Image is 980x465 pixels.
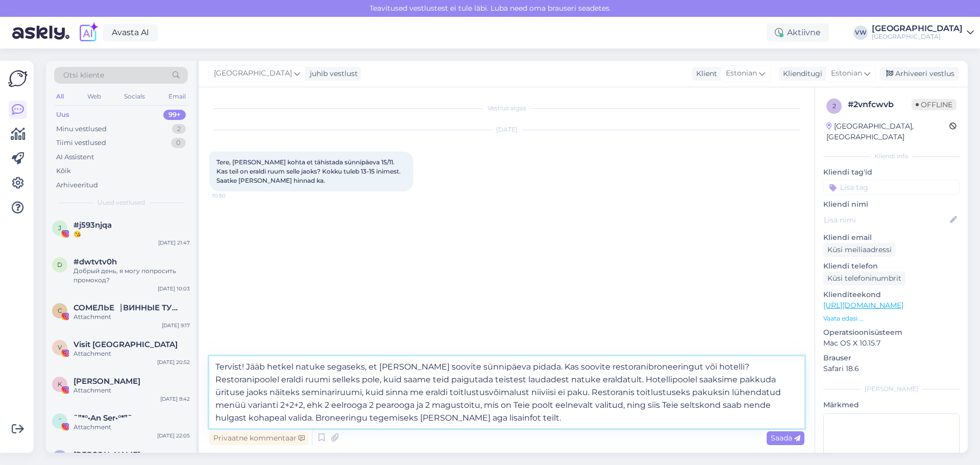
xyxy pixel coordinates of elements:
span: ˜ [58,417,62,425]
div: [DATE] 9:42 [160,395,190,403]
div: [DATE] [209,125,804,134]
p: Operatsioonisüsteem [823,327,960,338]
div: [GEOGRAPHIC_DATA], [GEOGRAPHIC_DATA] [826,121,949,142]
span: Nele Grandberg [73,450,140,459]
span: Katri Kägo [73,377,140,386]
div: [DATE] 10:03 [158,285,190,292]
div: Attachment [73,312,190,322]
span: 2 [832,102,836,110]
div: Arhiveeri vestlus [880,67,959,81]
div: juhib vestlust [306,68,358,79]
div: Klient [692,68,717,79]
span: Saada [771,433,800,443]
div: Attachment [73,349,190,358]
p: Safari 18.6 [823,363,960,374]
div: [DATE] 9:17 [162,322,190,329]
div: AI Assistent [56,152,94,162]
div: 99+ [163,110,186,120]
div: Küsi meiliaadressi [823,243,896,257]
img: explore-ai [78,22,99,43]
a: Avasta AI [103,24,158,41]
p: Kliendi telefon [823,261,960,272]
span: Uued vestlused [97,198,145,207]
div: Arhiveeritud [56,180,98,190]
span: Estonian [726,68,757,79]
span: Tere, [PERSON_NAME] kohta et tähistada sünnipäeva 15/11. Kas teil on eraldi ruum selle jaoks? Kok... [216,158,402,184]
p: Kliendi tag'id [823,167,960,178]
div: 😘 [73,230,190,239]
div: Uus [56,110,69,120]
div: # 2vnfcwvb [848,99,912,111]
span: 10:50 [212,192,251,200]
span: Visit Pärnu [73,340,178,349]
div: Attachment [73,386,190,395]
p: Märkmed [823,400,960,410]
div: Socials [122,90,147,103]
span: V [58,344,62,351]
textarea: Tervist! Jääb hetkel natuke segaseks, et [PERSON_NAME] soovite sünnipäeva pidada. Kas soovite res... [209,356,804,428]
div: Vestlus algas [209,104,804,113]
div: [DATE] 22:05 [157,432,190,439]
div: Privaatne kommentaar [209,431,309,445]
div: Email [166,90,188,103]
div: [GEOGRAPHIC_DATA] [872,33,963,41]
p: Mac OS X 10.15.7 [823,338,960,349]
div: Добрый день, я могу попросить промокод? [73,266,190,285]
input: Lisa tag [823,180,960,195]
div: Tiimi vestlused [56,138,106,148]
div: [PERSON_NAME] [823,384,960,394]
div: [GEOGRAPHIC_DATA] [872,25,963,33]
div: [DATE] 21:47 [158,239,190,247]
div: Küsi telefoninumbrit [823,272,905,285]
div: Web [85,90,103,103]
div: Kõik [56,166,71,176]
div: 2 [172,124,186,134]
span: j [58,224,61,232]
p: Kliendi email [823,232,960,243]
span: #dwtvtv0h [73,257,117,266]
div: All [54,90,66,103]
span: #j593njqa [73,221,112,230]
p: Klienditeekond [823,289,960,300]
p: Kliendi nimi [823,199,960,210]
span: СОМЕЛЬЕ⎹ ВИННЫЕ ТУРЫ | ДЕГУСТАЦИИ В ТАЛЛИННЕ [73,303,180,312]
span: d [57,261,62,268]
p: Vaata edasi ... [823,314,960,323]
div: 0 [171,138,186,148]
span: K [58,380,62,388]
span: [GEOGRAPHIC_DATA] [214,68,292,79]
div: Minu vestlused [56,124,107,134]
span: ˜”*°•An Ser•°*”˜ [73,413,132,423]
div: Aktiivne [767,23,829,42]
span: Estonian [831,68,862,79]
div: VW [853,26,868,40]
div: Attachment [73,423,190,432]
img: Askly Logo [8,69,28,88]
div: Klienditugi [779,68,822,79]
p: Brauser [823,353,960,363]
div: [DATE] 20:52 [157,358,190,366]
a: [URL][DOMAIN_NAME] [823,301,903,310]
span: Otsi kliente [63,70,104,81]
span: С [58,307,62,314]
a: [GEOGRAPHIC_DATA][GEOGRAPHIC_DATA] [872,25,974,41]
div: Kliendi info [823,152,960,161]
input: Lisa nimi [824,214,948,226]
span: Offline [912,99,957,110]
